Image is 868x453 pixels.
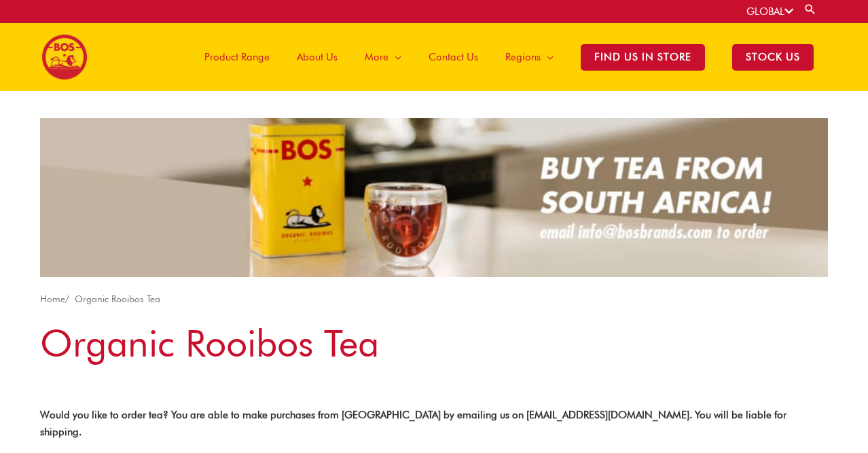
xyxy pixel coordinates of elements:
a: About Us [283,23,351,91]
span: More [365,37,388,77]
img: BOS logo finals-200px [41,34,88,80]
a: Regions [492,23,567,91]
a: Contact Us [415,23,492,91]
span: STOCK US [732,44,814,71]
a: Find Us in Store [567,23,719,91]
span: Contact Us [429,37,478,77]
strong: Would you like to order tea? You are able to make purchases from [GEOGRAPHIC_DATA] by emailing us... [40,409,786,438]
a: Product Range [191,23,283,91]
a: GLOBAL [746,5,793,18]
span: Regions [505,37,541,77]
a: Search button [803,3,817,16]
span: Product Range [204,37,270,77]
a: More [351,23,415,91]
span: Find Us in Store [581,44,705,71]
a: Home [40,293,65,304]
a: STOCK US [719,23,827,91]
nav: Breadcrumb [40,291,828,308]
span: About Us [297,37,338,77]
h1: Organic Rooibos Tea [40,317,828,369]
nav: Site Navigation [181,23,827,91]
